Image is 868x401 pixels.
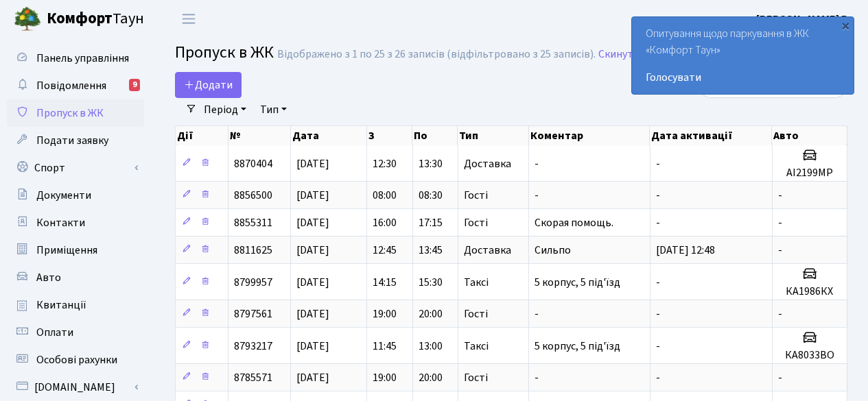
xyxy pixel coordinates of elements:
a: Контакти [7,209,144,236]
span: - [656,306,660,321]
span: 14:15 [373,275,397,290]
span: Доставка [464,158,511,169]
span: - [535,188,539,203]
th: № [228,126,291,145]
a: [PERSON_NAME] В. [756,11,852,27]
span: Повідомлення [36,78,106,93]
th: Дата [291,126,367,145]
span: - [778,370,782,385]
span: 8797561 [234,306,272,321]
span: Гості [464,190,488,201]
th: Авто [772,126,847,145]
span: 19:00 [373,306,397,321]
th: З [367,126,412,145]
span: 19:00 [373,370,397,385]
span: Пропуск в ЖК [36,106,104,121]
span: 12:45 [373,243,397,258]
h5: АІ2199МР [778,167,841,180]
span: 20:00 [419,306,443,321]
div: Опитування щодо паркування в ЖК «Комфорт Таун» [632,17,854,94]
span: - [778,306,782,321]
a: Документи [7,182,144,209]
span: [DATE] 12:48 [656,243,715,258]
span: 13:45 [419,243,443,258]
b: Комфорт [47,8,113,29]
span: 8811625 [234,243,272,258]
span: [DATE] [296,243,329,258]
span: Таксі [464,341,489,352]
span: Гості [464,217,488,228]
span: [DATE] [296,215,329,230]
span: 17:15 [419,215,443,230]
span: Авто [36,270,61,285]
a: Квитанції [7,291,144,319]
span: 8785571 [234,370,272,385]
span: Оплати [36,325,73,340]
span: 8793217 [234,339,272,354]
th: По [412,126,458,145]
span: [DATE] [296,339,329,354]
span: - [656,156,660,171]
span: 16:00 [373,215,397,230]
div: 9 [129,79,140,91]
span: Доставка [464,245,511,256]
span: Контакти [36,215,85,230]
span: - [778,215,782,230]
span: [DATE] [296,306,329,321]
img: logo.png [14,5,41,33]
span: Особові рахунки [36,352,117,367]
span: 20:00 [419,370,443,385]
a: Пропуск в ЖК [7,99,144,127]
span: [DATE] [296,188,329,203]
span: - [778,243,782,258]
th: Тип [458,126,528,145]
span: 8855311 [234,215,272,230]
span: 15:30 [419,275,443,290]
a: Подати заявку [7,127,144,154]
span: 5 корпус, 5 під'їзд [535,275,620,290]
div: Відображено з 1 по 25 з 26 записів (відфільтровано з 25 записів). [277,48,596,61]
span: - [535,306,539,321]
h5: КА1986КХ [778,285,841,298]
span: Панель управління [36,51,129,66]
a: Особові рахунки [7,346,144,374]
span: - [656,215,660,230]
div: × [838,19,852,32]
a: Панель управління [7,45,144,72]
span: Квитанції [36,297,86,313]
span: 11:45 [373,339,397,354]
th: Коментар [529,126,650,145]
a: Тип [255,98,292,121]
span: Документи [36,188,91,203]
span: [DATE] [296,370,329,385]
a: Авто [7,264,144,291]
span: - [656,339,660,354]
span: Таксі [464,277,489,288]
span: Гості [464,372,488,383]
span: Таун [47,8,144,31]
span: - [535,156,539,171]
b: [PERSON_NAME] В. [756,12,852,27]
span: - [656,275,660,290]
a: Додати [175,72,242,98]
span: 5 корпус, 5 під'їзд [535,339,620,354]
span: Приміщення [36,243,97,258]
span: 08:30 [419,188,443,203]
span: 8799957 [234,275,272,290]
span: 8870404 [234,156,272,171]
span: 12:30 [373,156,397,171]
span: Пропуск в ЖК [175,40,274,64]
span: - [656,188,660,203]
span: [DATE] [296,275,329,290]
button: Переключити навігацію [172,8,206,30]
th: Дії [176,126,228,145]
a: Спорт [7,154,144,182]
span: 13:00 [419,339,443,354]
a: Голосувати [646,69,840,86]
a: [DOMAIN_NAME] [7,374,144,401]
span: - [778,188,782,203]
a: Скинути [598,48,640,61]
a: Період [198,98,252,121]
a: Повідомлення9 [7,72,144,99]
span: Сильпо [535,243,571,258]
